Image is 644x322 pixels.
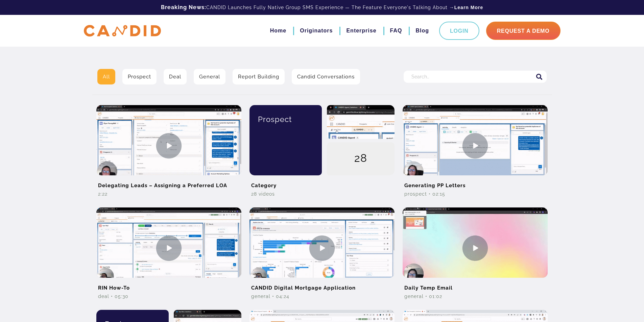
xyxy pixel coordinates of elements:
[255,105,317,133] div: Prospect
[327,142,395,176] div: 28
[270,25,286,36] a: Home
[84,25,161,37] img: CANDID APP
[300,25,333,36] a: Originators
[249,278,395,293] h2: CANDID Digital Mortgage Application
[403,175,548,191] h2: Generating PP Letters
[403,293,548,300] div: General • 01:02
[403,278,548,293] h2: Daily Temp Email
[96,191,241,197] div: 2:22
[161,4,206,10] b: Breaking News:
[96,278,241,293] h2: RIN How-To
[454,4,483,11] a: Learn More
[403,105,548,187] img: Generating PP Letters Video
[403,207,548,289] img: Daily Temp Email Video
[249,191,395,197] div: 28 Videos
[164,69,187,84] a: Deal
[249,207,395,289] img: CANDID Digital Mortgage Application Video
[390,25,402,36] a: FAQ
[249,293,395,300] div: General • 04:24
[415,25,429,36] a: Blog
[486,22,560,40] a: Request A Demo
[292,69,360,84] a: Candid Conversations
[96,105,241,187] img: Delegating Leads – Assigning a Preferred LOA Video
[249,175,395,191] h2: Category
[96,175,241,191] h2: Delegating Leads – Assigning a Preferred LOA
[96,207,241,289] img: RIN How-To Video
[122,69,157,84] a: Prospect
[96,293,241,300] div: Deal • 05:30
[403,191,548,197] div: Prospect • 02:15
[439,22,479,40] a: Login
[194,69,225,84] a: General
[233,69,285,84] a: Report Building
[346,25,376,36] a: Enterprise
[97,69,115,84] a: All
